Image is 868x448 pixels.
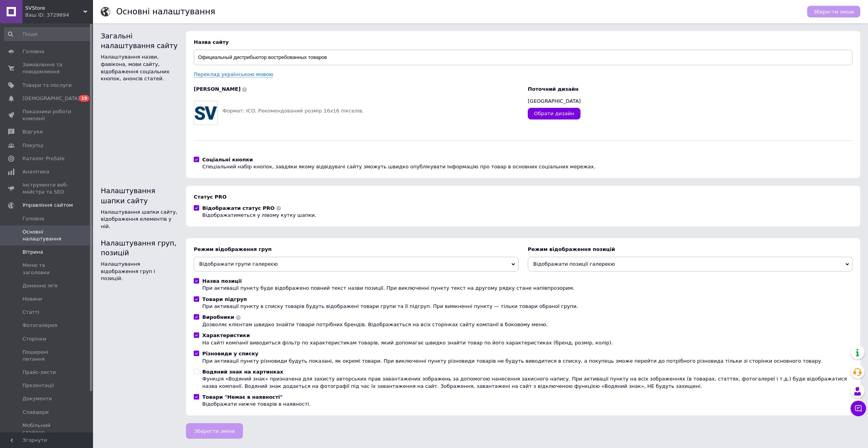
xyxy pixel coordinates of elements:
[22,249,43,256] span: Вітрина
[101,261,155,281] span: Налаштування відображення груп і позицій.
[528,86,579,92] span: Поточний дизайн
[202,401,310,408] div: Відображати нижче товарів в наявності.
[22,228,72,242] span: Основні налаштування
[116,7,215,16] h1: Основні налаштування
[194,50,852,65] input: Назва сайту
[22,215,44,222] span: Головна
[22,382,54,389] span: Презентації
[22,82,72,89] span: Товари та послуги
[528,246,615,252] span: Режим відображення позицій
[202,296,247,302] span: Товари підгруп
[202,339,613,346] div: На сайті компанії виводиться фільтр по характеристикам товарів, який допомагає швидко знайти това...
[528,98,852,105] div: [GEOGRAPHIC_DATA]
[22,296,42,303] span: Новини
[101,239,176,257] span: Налаштування груп, позицій
[202,321,548,328] div: Дозволяє клієнтам швидко знайти товари потрібних брендів. Відображається на всіх сторінках сайту ...
[202,314,234,320] span: Виробники
[22,168,49,175] span: Аналітика
[194,39,229,45] span: Назва сайту
[202,358,823,365] div: При активації пункту різновиди будуть показані, як окремі товари. При виключенні пункту різновиди...
[22,282,57,289] span: Доменне ім'я
[101,54,169,81] span: Налаштування назви, фавікона, мови сайту, відображення соціальних кнопок, анонсів статей.
[199,261,278,267] span: Відображати групи галереєю
[22,262,72,276] span: Меню та заголовки
[101,187,155,204] span: Налаштування шапки сайту
[101,209,177,229] span: Налаштування шапки сайту, відображення елементів у ній.
[22,182,72,195] span: Інструменти веб-майстра та SEO
[202,163,596,170] div: Спеціальний набір кнопок, завдяки якому відвідувачі сайту зможуть швидко опублікувати інформацію ...
[202,212,316,219] div: Відображатиметься у лівому кутку шапки.
[22,336,46,342] span: Сторінки
[25,12,93,19] div: Ваш ID: 3729894
[202,351,258,356] span: Різновиди у списку
[851,401,866,416] button: Чат з покупцем
[202,369,283,375] span: Водяний знак на картинках
[22,155,64,162] span: Каталог ProSale
[202,205,275,211] span: Відображати статус PRO
[22,309,39,316] span: Статті
[22,108,72,122] span: Показники роботи компанії
[528,108,580,119] a: Обрати дизайн
[202,157,253,163] span: Соціальні кнопки
[202,278,242,284] span: Назва позиції
[22,395,52,402] span: Документи
[79,95,89,102] span: 19
[22,409,49,416] span: Слайдери
[22,349,72,363] span: Поширені питання
[202,332,250,338] span: Характеристики
[22,369,56,376] span: Прайс-листи
[101,32,177,50] span: Загальні налаштування сайту
[22,61,72,75] span: Замовлення та повідомлення
[22,422,72,436] span: Мобільний слайдер
[22,142,43,149] span: Покупці
[25,5,83,12] span: SVStore
[22,48,44,55] span: Головна
[533,261,615,267] span: Відображати позиції галереєю
[202,394,282,400] span: Товари "Немає в наявності"
[202,303,578,310] div: При активації пункту в списку товарів будуть відображені товари групи та її підгруп. При вимкненн...
[22,128,43,135] span: Відгуки
[202,375,852,389] div: Функція «Водяний знак» призначена для захисту авторських прав завантажених зображень за допомогою...
[22,95,80,102] span: [DEMOGRAPHIC_DATA]
[4,27,91,41] input: Пошук
[22,202,73,209] span: Управління сайтом
[534,110,574,117] span: Обрати дизайн
[194,71,273,78] a: Переклад українською мовою
[194,246,272,252] span: Режим відображення груп
[194,86,247,92] span: [PERSON_NAME]
[202,285,574,292] div: При активації пункту буде відображено повний текст назви позиції. При виключенні пункту текст на ...
[22,322,57,329] span: Фотогалерея
[222,107,364,114] div: Формат: ICO. Рекомендований розмір 16х16 пікселів.
[194,194,227,200] span: Статус PRO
